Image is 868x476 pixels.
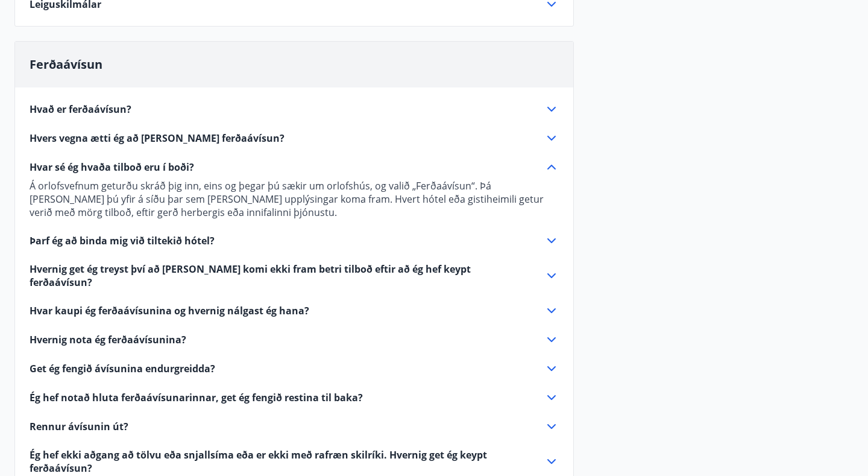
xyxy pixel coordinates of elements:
div: Hvar sé ég hvaða tilboð eru í boði? [30,160,559,174]
div: Hvar kaupi ég ferðaávísunina og hvernig nálgast ég hana? [30,303,559,318]
div: Rennur ávísunin út? [30,419,559,434]
span: Get ég fengið ávísunina endurgreidda? [30,362,215,375]
div: Ég hef ekki aðgang að tölvu eða snjallsíma eða er ekki með rafræn skilríki. Hvernig get ég keypt ... [30,448,559,475]
div: Ég hef notað hluta ferðaávísunarinnar, get ég fengið restina til baka? [30,390,559,405]
div: Hvað er ferðaávísun? [30,102,559,116]
span: Hvernig nota ég ferðaávísunina? [30,333,186,346]
span: Þarf ég að binda mig við tiltekið hótel? [30,234,215,247]
span: Hvar sé ég hvaða tilboð eru í boði? [30,160,194,174]
div: Hvernig get ég treyst því að [PERSON_NAME] komi ekki fram betri tilboð eftir að ég hef keypt ferð... [30,262,559,289]
div: Get ég fengið ávísunina endurgreidda? [30,361,559,376]
span: Hvers vegna ætti ég að [PERSON_NAME] ferðaávísun? [30,132,285,145]
div: Hvers vegna ætti ég að [PERSON_NAME] ferðaávísun? [30,131,559,145]
span: Hvað er ferðaávísun? [30,103,131,116]
div: Hvernig nota ég ferðaávísunina? [30,332,559,347]
div: Þarf ég að binda mig við tiltekið hótel? [30,233,559,248]
p: Á orlofsvefnum geturðu skráð þig inn, eins og þegar þú sækir um orlofshús, og valið „Ferðaávísun“... [30,179,559,219]
span: Hvar kaupi ég ferðaávísunina og hvernig nálgast ég hana? [30,304,309,317]
span: Hvernig get ég treyst því að [PERSON_NAME] komi ekki fram betri tilboð eftir að ég hef keypt ferð... [30,262,530,289]
span: Rennur ávísunin út? [30,420,128,433]
span: Ég hef ekki aðgang að tölvu eða snjallsíma eða er ekki með rafræn skilríki. Hvernig get ég keypt ... [30,448,530,475]
div: Hvar sé ég hvaða tilboð eru í boði? [30,174,559,219]
span: Ferðaávísun [30,56,102,72]
span: Ég hef notað hluta ferðaávísunarinnar, get ég fengið restina til baka? [30,391,363,404]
